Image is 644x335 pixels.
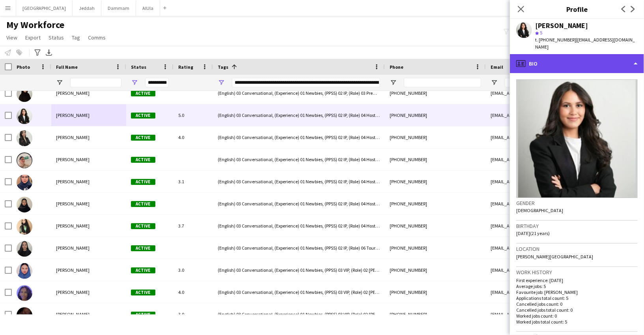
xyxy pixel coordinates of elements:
span: Tags [218,64,228,70]
span: Active [131,223,155,229]
p: Cancelled jobs total count: 0 [516,307,638,313]
div: (English) 03 Conversational, (Experience) 01 Newbies, (PPSS) 02 IP, (Role) 04 Host & Hostesses [213,104,385,126]
div: (English) 03 Conversational, (Experience) 01 Newbies, (PPSS) 03 VIP, (Role) 02 [PERSON_NAME] [213,281,385,303]
div: [PHONE_NUMBER] [385,193,486,215]
span: Status [49,34,64,41]
p: Worked jobs count: 0 [516,313,638,319]
img: Lubna Alwabel [17,152,32,168]
span: [PERSON_NAME] [56,134,90,140]
p: Favourite job: [PERSON_NAME] [516,289,638,295]
div: [EMAIL_ADDRESS][DOMAIN_NAME] [486,215,644,237]
button: Dammam [101,0,136,16]
div: 5.0 [174,104,213,126]
div: Bio [510,54,644,73]
img: Shahad Alreidan [17,219,32,235]
div: 3.1 [174,171,213,192]
span: | [EMAIL_ADDRESS][DOMAIN_NAME] [535,37,635,50]
span: Active [131,135,155,141]
a: View [3,32,21,43]
div: [PHONE_NUMBER] [385,259,486,281]
div: (English) 03 Conversational, (Experience) 01 Newbies, (PPSS) 02 IP, (Role) 03 Premium [PERSON_NAM... [213,82,385,104]
p: Cancelled jobs count: 0 [516,301,638,307]
div: [EMAIL_ADDRESS][DOMAIN_NAME] [486,259,644,281]
a: Comms [85,32,109,43]
p: Applications total count: 5 [516,295,638,301]
span: [PERSON_NAME] [56,179,90,184]
span: [PERSON_NAME] [56,311,90,317]
p: Worked jobs total count: 5 [516,319,638,325]
span: [PERSON_NAME] [56,201,90,207]
span: Active [131,201,155,207]
div: 3.0 [174,303,213,325]
div: [PHONE_NUMBER] [385,215,486,237]
span: [DEMOGRAPHIC_DATA] [516,207,563,213]
div: [EMAIL_ADDRESS][DOMAIN_NAME] [486,193,644,215]
h3: Work history [516,269,638,276]
app-action-btn: Advanced filters [33,48,42,57]
div: [EMAIL_ADDRESS][DOMAIN_NAME] [486,237,644,259]
span: [DATE] (21 years) [516,230,550,236]
app-action-btn: Export XLSX [44,48,54,57]
button: AlUla [136,0,160,16]
div: [EMAIL_ADDRESS][DOMAIN_NAME] [486,149,644,170]
span: [PERSON_NAME] [56,289,90,295]
input: Email Filter Input [505,78,639,87]
button: Open Filter Menu [56,79,63,86]
span: Tag [72,34,80,41]
div: (English) 03 Conversational, (Experience) 01 Newbies, (PPSS) 02 IP, (Role) 04 Host & Hostesses [213,193,385,215]
h3: Gender [516,199,638,207]
span: Active [131,245,155,251]
div: (English) 03 Conversational, (Experience) 01 Newbies, (PPSS) 02 IP, (Role) 04 Host & Hostesses [213,126,385,148]
div: (English) 03 Conversational, (Experience) 01 Newbies, (PPSS) 03 VIP, (Role) 02 [PERSON_NAME] [213,259,385,281]
div: 4.0 [174,281,213,303]
button: Jeddah [73,0,101,16]
span: [PERSON_NAME] [56,90,90,96]
span: Photo [17,64,30,70]
div: 4.0 [174,126,213,148]
a: Export [22,32,44,43]
button: Open Filter Menu [390,79,397,86]
span: Email [491,64,503,70]
p: First experience: [DATE] [516,277,638,283]
div: 3.0 [174,259,213,281]
button: [GEOGRAPHIC_DATA] [16,0,73,16]
button: Open Filter Menu [131,79,138,86]
button: Open Filter Menu [218,79,225,86]
div: (English) 03 Conversational, (Experience) 01 Newbies, (PPSS) 02 IP, (Role) 04 Host & Hostesses [213,215,385,237]
div: [PHONE_NUMBER] [385,104,486,126]
img: Leen Sultan [17,130,32,146]
img: Dana Azap [17,307,32,323]
span: Phone [390,64,403,70]
div: (English) 03 Conversational, (Experience) 01 Newbies, (PPSS) 03 VIP, (Role) 02 [PERSON_NAME], (Ro... [213,303,385,325]
input: Phone Filter Input [404,78,481,87]
div: [EMAIL_ADDRESS][DOMAIN_NAME] [486,171,644,192]
div: [PHONE_NUMBER] [385,126,486,148]
span: t. [PHONE_NUMBER] [535,37,576,43]
span: [PERSON_NAME] [56,156,90,162]
div: [PHONE_NUMBER] [385,303,486,325]
span: Active [131,290,155,295]
img: Crew avatar or photo [516,79,638,198]
div: [PHONE_NUMBER] [385,171,486,192]
img: Reem Alotaibi [17,197,32,213]
span: Active [131,312,155,318]
span: Export [25,34,41,41]
span: [PERSON_NAME] [56,112,90,118]
img: Sema Mohammed [17,241,32,257]
div: [EMAIL_ADDRESS][DOMAIN_NAME] [486,126,644,148]
span: Active [131,179,155,185]
span: [PERSON_NAME] [56,267,90,273]
span: My Workforce [6,19,64,31]
img: Jana Amer [17,108,32,124]
span: [PERSON_NAME] [56,223,90,229]
div: [EMAIL_ADDRESS][DOMAIN_NAME] [486,82,644,104]
img: Nada Mohammed [17,175,32,190]
div: [EMAIL_ADDRESS][DOMAIN_NAME] [486,104,644,126]
span: Status [131,64,146,70]
div: [PERSON_NAME] [535,22,588,29]
span: Active [131,90,155,96]
h3: Profile [510,4,644,14]
h3: Location [516,245,638,252]
span: View [6,34,17,41]
span: Rating [178,64,193,70]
